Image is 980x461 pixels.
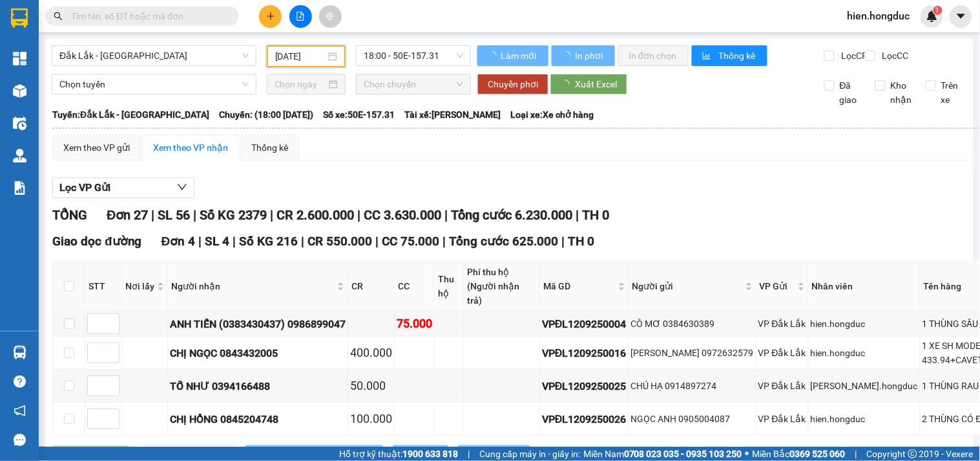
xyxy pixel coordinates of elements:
[13,84,26,98] img: warehouse-icon
[756,370,809,403] td: VP Đắk Lắk
[758,317,806,331] div: VP Đắk Lắk
[908,449,917,458] span: copyright
[464,262,540,311] th: Phí thu hộ (Người nhận trả)
[162,234,196,249] span: Đơn 4
[443,234,446,249] span: |
[576,207,579,223] span: |
[59,74,249,94] span: Chọn tuyến
[449,234,558,249] span: Tổng cước 625.000
[170,345,346,361] div: CHỊ NGỌC 0843432005
[59,179,110,196] span: Lọc VP Gửi
[308,234,372,249] span: CR 550.000
[52,234,142,249] span: Giao dọc đường
[955,10,967,22] span: caret-down
[275,49,326,63] input: 12/09/2025
[631,412,754,426] div: NGỌC ANH 0905004087
[364,46,463,65] span: 18:00 - 50E-157.31
[582,207,609,223] span: TH 0
[270,207,273,223] span: |
[624,449,742,459] strong: 0708 023 035 - 0935 103 250
[13,181,26,195] img: solution-icon
[375,234,379,249] span: |
[631,346,754,360] div: [PERSON_NAME] 0972632579
[54,12,63,21] span: search
[14,405,26,417] span: notification
[364,207,441,223] span: CC 3.630.000
[52,207,87,223] span: TỔNG
[583,447,742,461] span: Miền Nam
[501,49,538,63] span: Làm mới
[364,74,463,94] span: Chọn chuyến
[877,49,911,63] span: Lọc CC
[758,346,806,360] div: VP Đắk Lắk
[170,378,346,394] div: TỐ NHƯ 0394166488
[339,447,458,461] span: Hỗ trợ kỹ thuật:
[233,234,236,249] span: |
[171,279,335,293] span: Người nhận
[13,117,26,130] img: warehouse-icon
[107,207,148,223] span: Đơn 27
[855,447,857,461] span: |
[402,449,458,459] strong: 1900 633 818
[552,45,615,66] button: In phơi
[758,379,806,393] div: VP Đắk Lắk
[404,107,501,122] span: Tài xế: [PERSON_NAME]
[542,316,627,332] div: VPĐL1209250004
[296,12,305,21] span: file-add
[71,9,224,23] input: Tìm tên, số ĐT hoặc mã đơn
[510,107,594,122] span: Loại xe: Xe chở hàng
[760,279,795,293] span: VP Gửi
[837,49,870,63] span: Lọc CR
[289,5,312,28] button: file-add
[13,346,26,359] img: warehouse-icon
[758,412,806,426] div: VP Đắk Lắk
[326,12,335,21] span: aim
[790,449,846,459] strong: 0369 525 060
[618,45,689,66] button: In đơn chọn
[259,5,282,28] button: plus
[568,234,594,249] span: TH 0
[13,149,26,163] img: warehouse-icon
[550,74,627,95] button: Xuất Excel
[540,403,629,436] td: VPĐL1209250026
[323,107,395,122] span: Số xe: 50E-157.31
[219,107,313,122] span: Chuyến: (18:00 [DATE])
[540,370,629,403] td: VPĐL1209250025
[926,10,938,22] img: icon-new-feature
[756,337,809,370] td: VP Đắk Lắk
[451,207,572,223] span: Tổng cước 6.230.000
[52,177,194,198] button: Lọc VP Gửi
[276,207,354,223] span: CR 2.600.000
[562,51,573,60] span: loading
[835,78,866,107] span: Đã giao
[933,6,943,15] sup: 1
[59,46,249,65] span: Đắk Lắk - Bình Dương
[435,262,464,311] th: Thu hộ
[542,411,627,427] div: VPĐL1209250026
[756,403,809,436] td: VP Đắk Lắk
[631,317,754,331] div: CÔ MƠ 0384630389
[170,411,346,427] div: CHỊ HỒNG 0845204748
[756,311,809,337] td: VP Đắk Lắk
[200,207,267,223] span: Số KG 2379
[170,316,346,332] div: ANH TIẾN (0383430437) 0986899047
[811,346,918,360] div: hien.hongduc
[632,279,743,293] span: Người gửi
[631,379,754,393] div: CHÚ HẠ 0914897274
[718,49,757,63] span: Thống kê
[488,51,499,60] span: loading
[745,451,749,456] span: ⚪️
[193,207,196,223] span: |
[357,207,360,223] span: |
[561,234,565,249] span: |
[125,279,154,293] span: Nơi lấy
[811,317,918,331] div: hien.hongduc
[266,12,275,21] span: plus
[811,379,918,393] div: [PERSON_NAME].hongduc
[542,378,627,394] div: VPĐL1209250025
[153,141,228,155] div: Xem theo VP nhận
[811,412,918,426] div: hien.hongduc
[319,5,342,28] button: aim
[543,279,616,293] span: Mã GD
[692,45,767,66] button: bar-chartThống kê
